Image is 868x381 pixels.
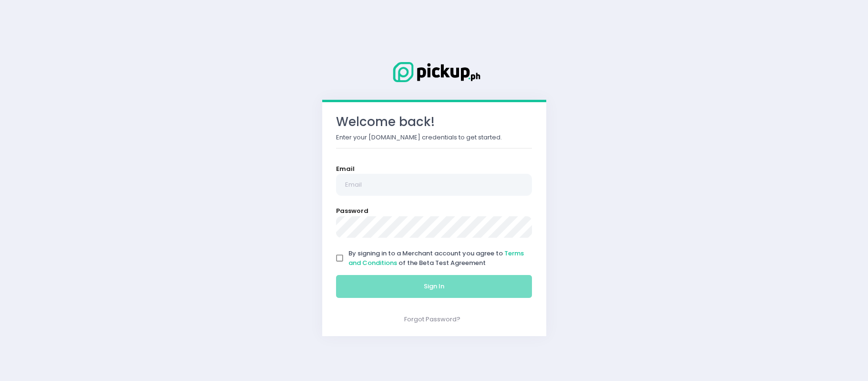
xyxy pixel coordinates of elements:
button: Sign In [336,275,532,298]
a: Terms and Conditions [348,249,524,267]
img: Logo [387,60,482,84]
label: Email [336,164,355,174]
label: Password [336,206,368,216]
p: Enter your [DOMAIN_NAME] credentials to get started. [336,133,532,142]
input: Email [336,174,532,196]
h3: Welcome back! [336,115,532,129]
span: Sign In [424,282,444,291]
span: By signing in to a Merchant account you agree to of the Beta Test Agreement [348,249,524,267]
a: Forgot Password? [404,315,460,324]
